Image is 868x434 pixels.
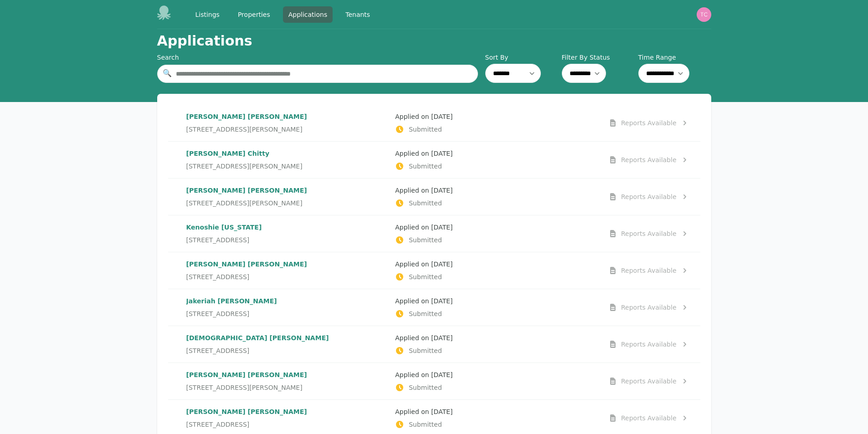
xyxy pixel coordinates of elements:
[431,150,452,157] time: [DATE]
[186,333,388,342] p: [DEMOGRAPHIC_DATA] [PERSON_NAME]
[190,6,225,23] a: Listings
[485,53,558,62] label: Sort By
[186,199,303,208] span: [STREET_ADDRESS][PERSON_NAME]
[168,142,700,178] a: [PERSON_NAME] Chitty[STREET_ADDRESS][PERSON_NAME]Applied on [DATE]SubmittedReports Available
[431,297,452,305] time: [DATE]
[638,53,711,62] label: Time Range
[168,289,700,326] a: Jakeriah [PERSON_NAME][STREET_ADDRESS]Applied on [DATE]SubmittedReports Available
[395,309,597,318] p: Submitted
[395,346,597,355] p: Submitted
[168,252,700,289] a: [PERSON_NAME] [PERSON_NAME][STREET_ADDRESS]Applied on [DATE]SubmittedReports Available
[157,33,252,49] h1: Applications
[186,223,388,232] p: Kenoshie [US_STATE]
[186,346,250,355] span: [STREET_ADDRESS]
[186,186,388,195] p: [PERSON_NAME] [PERSON_NAME]
[232,6,276,23] a: Properties
[395,223,597,232] p: Applied on
[186,162,303,171] span: [STREET_ADDRESS][PERSON_NAME]
[395,186,597,195] p: Applied on
[395,162,597,171] p: Submitted
[621,266,677,275] div: Reports Available
[562,53,635,62] label: Filter By Status
[621,303,677,312] div: Reports Available
[431,371,452,378] time: [DATE]
[186,112,388,121] p: [PERSON_NAME] [PERSON_NAME]
[621,229,677,238] div: Reports Available
[395,260,597,269] p: Applied on
[186,125,303,134] span: [STREET_ADDRESS][PERSON_NAME]
[395,149,597,158] p: Applied on
[186,260,388,269] p: [PERSON_NAME] [PERSON_NAME]
[395,407,597,416] p: Applied on
[186,149,388,158] p: [PERSON_NAME] Chitty
[168,179,700,215] a: [PERSON_NAME] [PERSON_NAME][STREET_ADDRESS][PERSON_NAME]Applied on [DATE]SubmittedReports Available
[283,6,333,23] a: Applications
[186,272,250,281] span: [STREET_ADDRESS]
[168,215,700,252] a: Kenoshie [US_STATE][STREET_ADDRESS]Applied on [DATE]SubmittedReports Available
[621,118,677,128] div: Reports Available
[168,363,700,399] a: [PERSON_NAME] [PERSON_NAME][STREET_ADDRESS][PERSON_NAME]Applied on [DATE]SubmittedReports Available
[621,414,677,423] div: Reports Available
[186,420,250,429] span: [STREET_ADDRESS]
[395,272,597,281] p: Submitted
[621,340,677,349] div: Reports Available
[340,6,375,23] a: Tenants
[186,407,388,416] p: [PERSON_NAME] [PERSON_NAME]
[395,333,597,342] p: Applied on
[157,53,478,62] div: Search
[395,235,597,245] p: Submitted
[395,420,597,429] p: Submitted
[431,408,452,415] time: [DATE]
[431,260,452,268] time: [DATE]
[431,334,452,342] time: [DATE]
[186,296,388,306] p: Jakeriah [PERSON_NAME]
[168,326,700,363] a: [DEMOGRAPHIC_DATA] [PERSON_NAME][STREET_ADDRESS]Applied on [DATE]SubmittedReports Available
[395,370,597,379] p: Applied on
[431,113,452,120] time: [DATE]
[395,296,597,306] p: Applied on
[431,187,452,194] time: [DATE]
[186,235,250,245] span: [STREET_ADDRESS]
[395,199,597,208] p: Submitted
[621,377,677,386] div: Reports Available
[621,192,677,201] div: Reports Available
[395,112,597,121] p: Applied on
[186,370,388,379] p: [PERSON_NAME] [PERSON_NAME]
[186,309,250,318] span: [STREET_ADDRESS]
[395,125,597,134] p: Submitted
[395,383,597,392] p: Submitted
[621,155,677,164] div: Reports Available
[431,224,452,231] time: [DATE]
[186,383,303,392] span: [STREET_ADDRESS][PERSON_NAME]
[168,105,700,141] a: [PERSON_NAME] [PERSON_NAME][STREET_ADDRESS][PERSON_NAME]Applied on [DATE]SubmittedReports Available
